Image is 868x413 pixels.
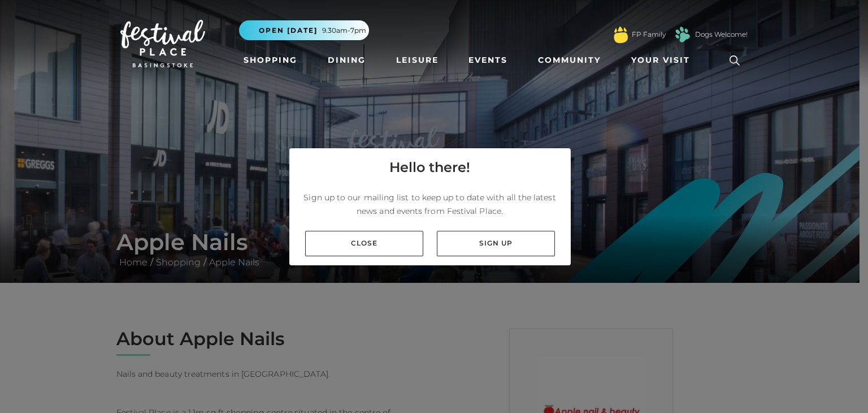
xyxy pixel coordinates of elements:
a: FP Family [632,29,666,40]
a: Events [464,50,512,71]
a: Dining [323,50,370,71]
a: Shopping [239,50,302,71]
p: Sign up to our mailing list to keep up to date with all the latest news and events from Festival ... [298,191,562,218]
a: Your Visit [627,50,700,71]
button: Open [DATE] 9.30am-7pm [239,20,369,40]
span: Open [DATE] [259,25,318,36]
img: Festival Place Logo [120,20,205,67]
a: Sign up [437,231,555,256]
h4: Hello there! [389,157,470,178]
a: Close [305,231,423,256]
a: Leisure [392,50,443,71]
span: Your Visit [631,54,690,66]
a: Dogs Welcome! [695,29,748,40]
a: Community [533,50,605,71]
span: 9.30am-7pm [322,25,366,36]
